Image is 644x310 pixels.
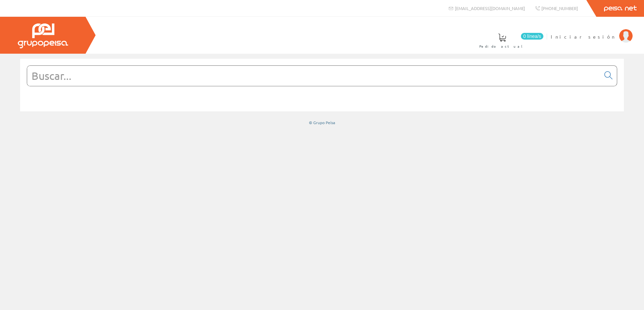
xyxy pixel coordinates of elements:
[551,33,616,40] span: Iniciar sesión
[455,5,525,11] span: [EMAIL_ADDRESS][DOMAIN_NAME]
[521,33,543,40] span: 0 línea/s
[20,120,624,125] div: © Grupo Peisa
[541,5,578,11] span: [PHONE_NUMBER]
[479,43,525,50] span: Pedido actual
[551,28,633,34] a: Iniciar sesión
[18,23,68,48] img: Grupo Peisa
[27,66,600,86] input: Buscar...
